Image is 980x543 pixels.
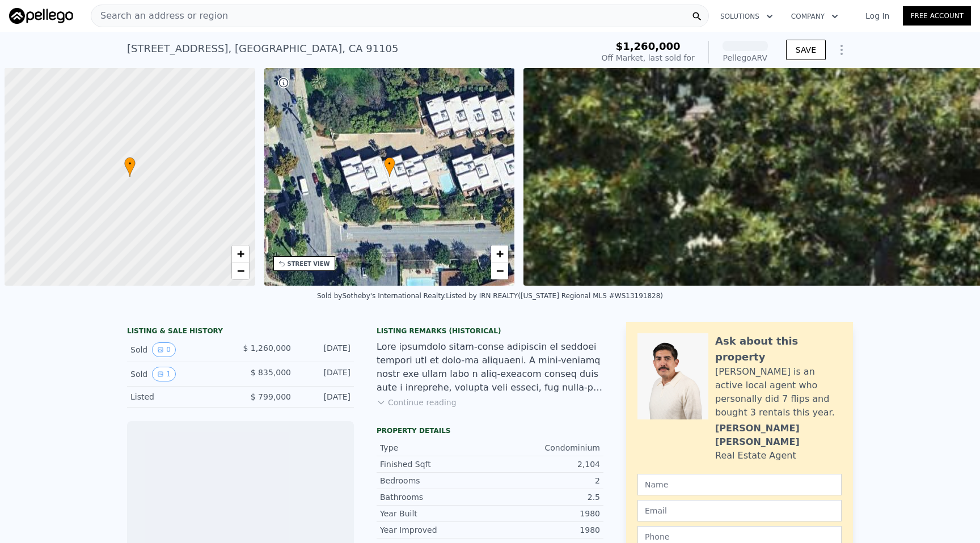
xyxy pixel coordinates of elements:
div: Sold [130,367,231,381]
a: Zoom in [491,245,508,262]
div: [PERSON_NAME] is an active local agent who personally did 7 flips and bought 3 rentals this year. [715,365,842,419]
span: $1,260,000 [616,40,681,52]
div: Ask about this property [715,333,842,365]
div: Condominium [490,442,600,453]
input: Name [637,474,842,495]
input: Email [637,500,842,521]
span: + [236,247,244,261]
button: View historical data [152,342,176,357]
span: • [384,159,395,169]
button: View historical data [152,367,176,381]
div: [DATE] [300,391,350,402]
div: 2,104 [490,459,600,470]
div: Property details [377,426,603,435]
div: LISTING & SALE HISTORY [127,326,354,338]
button: Solutions [711,6,782,27]
div: Listing Remarks (Historical) [377,326,603,336]
a: Zoom out [232,262,249,279]
div: Real Estate Agent [715,449,796,463]
div: 2 [490,475,600,486]
div: Year Improved [380,524,490,536]
span: • [124,159,136,169]
button: Company [782,6,847,27]
a: Zoom out [491,262,508,279]
div: Listed [130,391,231,402]
a: Zoom in [232,245,249,262]
div: Bedrooms [380,475,490,486]
div: STREET VIEW [288,260,330,268]
div: Finished Sqft [380,459,490,470]
a: Log In [852,10,903,22]
div: 1980 [490,508,600,519]
div: [DATE] [300,367,350,381]
div: • [124,157,136,177]
div: Bathrooms [380,491,490,503]
span: $ 799,000 [251,392,291,401]
span: − [496,264,504,278]
span: + [496,247,504,261]
div: [STREET_ADDRESS] , [GEOGRAPHIC_DATA] , CA 91105 [127,41,399,57]
div: • [384,157,395,177]
span: − [236,264,244,278]
div: Off Market, last sold for [602,52,695,63]
div: Year Built [380,508,490,519]
div: 1980 [490,524,600,536]
span: $ 835,000 [251,368,291,377]
div: [DATE] [300,342,350,357]
img: Pellego [9,8,73,24]
div: Lore ipsumdolo sitam-conse adipiscin el seddoei tempori utl et dolo-ma aliquaeni. A mini-veniamq ... [377,340,603,394]
span: Search an address or region [91,9,228,23]
span: $ 1,260,000 [243,343,291,353]
button: Continue reading [377,397,457,408]
div: 2.5 [490,491,600,503]
div: Sold by Sotheby's International Realty . [317,292,446,300]
button: Show Options [830,39,853,61]
div: Pellego ARV [723,52,768,63]
div: Type [380,442,490,453]
div: Sold [130,342,231,357]
a: Free Account [903,6,971,26]
div: [PERSON_NAME] [PERSON_NAME] [715,422,842,449]
div: Listed by IRN REALTY ([US_STATE] Regional MLS #WS13191828) [446,292,663,300]
button: SAVE [786,40,826,60]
